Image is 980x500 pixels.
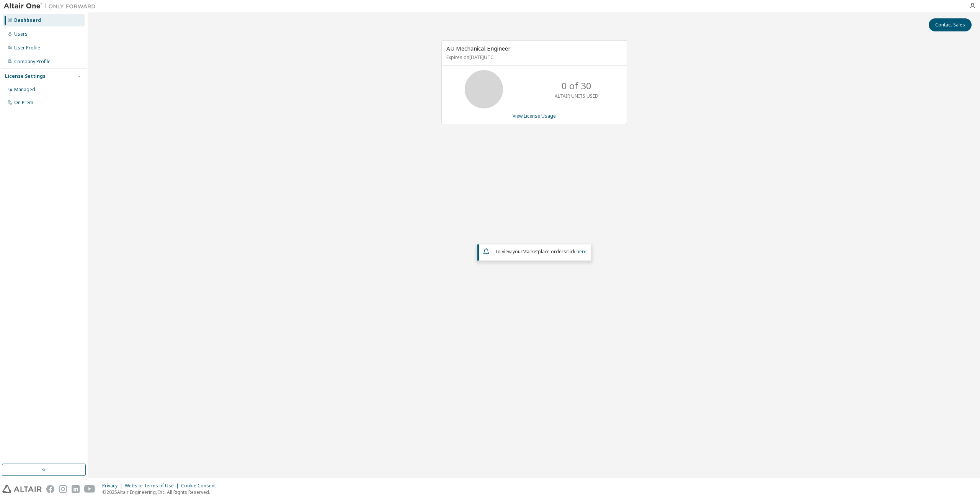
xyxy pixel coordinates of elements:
img: altair_logo.svg [2,485,42,493]
div: Dashboard [14,17,41,23]
div: License Settings [5,73,46,79]
a: View License Usage [513,113,556,119]
em: Marketplace orders [523,248,566,255]
a: here [577,248,586,255]
div: Managed [14,87,35,93]
img: linkedin.svg [72,485,80,493]
p: Expires on [DATE] UTC [446,54,620,61]
span: AU Mechanical Engineer [446,44,511,52]
div: Cookie Consent [181,483,220,489]
p: © 2025 Altair Engineering, Inc. All Rights Reserved. [102,489,220,495]
div: Privacy [102,483,125,489]
p: 0 of 30 [562,79,591,92]
img: Altair One [4,2,100,10]
img: facebook.svg [46,485,54,493]
img: youtube.svg [84,485,95,493]
div: Website Terms of Use [125,483,181,489]
span: To view your click [495,248,586,255]
p: ALTAIR UNITS USED [555,93,598,99]
div: On Prem [14,100,33,106]
img: instagram.svg [59,485,67,493]
div: Users [14,31,28,37]
button: Contact Sales [929,18,972,31]
div: Company Profile [14,59,51,65]
div: User Profile [14,45,40,51]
